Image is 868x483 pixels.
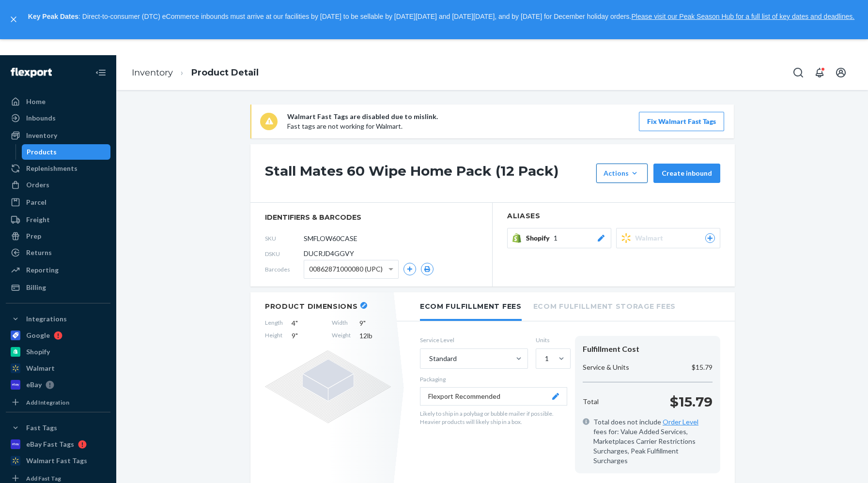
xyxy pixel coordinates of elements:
[265,164,591,183] h1: Stall Mates 60 Wipe Home Pack (12 Pack)
[692,362,713,372] p: $15.79
[420,375,567,383] p: Packaging
[596,164,648,183] button: Actions
[363,319,366,327] span: "
[265,250,304,258] span: DSKU
[670,392,713,411] p: $15.79
[6,420,110,436] button: Fast Tags
[26,283,46,292] div: Billing
[287,112,438,121] p: Walmart Fast Tags are disabled due to mislink.
[545,354,549,363] div: 1
[6,228,110,244] a: Prep
[26,314,67,324] div: Integrations
[544,354,545,363] input: 1
[420,292,522,321] li: Ecom Fulfillment Fees
[616,228,720,248] button: Walmart
[332,331,351,341] span: Weight
[6,94,110,109] a: Home
[663,418,698,426] a: Order Level
[11,68,52,77] img: Flexport logo
[26,97,46,106] div: Home
[536,336,567,344] label: Units
[6,311,110,327] button: Integrations
[26,197,46,207] div: Parcel
[6,245,110,260] a: Returns
[265,234,304,242] span: SKU
[810,63,829,82] button: Open notifications
[26,164,77,173] div: Replenishments
[332,318,351,328] span: Width
[26,265,59,275] div: Reporting
[6,328,110,343] a: Google
[6,161,110,176] a: Replenishments
[6,361,110,376] a: Walmart
[265,331,283,341] span: Height
[6,262,110,278] a: Reporting
[295,332,298,340] span: "
[653,164,720,183] button: Create inbound
[420,409,567,426] p: Likely to ship in a polybag or bubble mailer if possible. Heavier products will likely ship in a ...
[292,318,323,328] span: 4
[26,363,55,373] div: Walmart
[265,212,478,222] span: identifiers & barcodes
[420,336,528,344] label: Service Level
[91,63,110,82] button: Close Navigation
[359,331,391,341] span: 12 lb
[26,456,87,466] div: Walmart Fast Tags
[124,59,266,87] ol: breadcrumbs
[292,331,323,341] span: 9
[831,63,851,82] button: Open account menu
[287,121,438,131] p: Fast tags are not working for Walmart.
[27,147,57,157] div: Products
[6,377,110,392] a: eBay
[507,228,611,248] button: Shopify1
[9,15,18,24] button: close,
[789,63,808,82] button: Open Search Box
[554,233,558,243] span: 1
[132,67,173,78] a: Inventory
[429,354,457,363] div: Standard
[6,396,110,408] a: Add Integration
[6,110,110,126] a: Inbounds
[265,265,304,273] span: Barcodes
[304,249,354,258] span: DUCRJD4GGVY
[583,362,629,372] p: Service & Units
[359,318,391,328] span: 9
[26,331,50,340] div: Google
[23,9,859,25] p: : Direct-to-consumer (DTC) eCommerce inbounds must arrive at our facilities by [DATE] to be sella...
[28,13,78,20] strong: Key Peak Dates
[26,347,50,357] div: Shopify
[420,387,567,406] button: Flexport Recommended
[26,439,74,449] div: eBay Fast Tags
[526,233,554,243] span: Shopify
[6,212,110,227] a: Freight
[6,177,110,193] a: Orders
[26,423,57,433] div: Fast Tags
[26,380,42,390] div: eBay
[191,67,259,78] a: Product Detail
[265,302,358,311] h2: Product Dimensions
[26,215,50,225] div: Freight
[295,319,298,327] span: "
[6,344,110,360] a: Shopify
[265,318,283,328] span: Length
[639,112,724,131] button: Fix Walmart Fast Tags
[631,13,854,20] a: Please visit our Peak Season Hub for a full list of key dates and deadlines.
[583,344,713,355] div: Fulfillment Cost
[507,212,720,220] h2: Aliases
[533,292,676,319] li: Ecom Fulfillment Storage Fees
[309,261,383,277] span: 00862871000080 (UPC)
[604,168,640,178] div: Actions
[6,128,110,143] a: Inventory
[6,437,110,452] a: eBay Fast Tags
[635,233,667,243] span: Walmart
[26,180,49,190] div: Orders
[26,248,52,257] div: Returns
[428,354,429,363] input: Standard
[593,417,713,466] span: Total does not include fees for: Value Added Services, Marketplaces Carrier Restrictions Surcharg...
[583,397,599,407] p: Total
[6,195,110,210] a: Parcel
[26,113,56,123] div: Inbounds
[26,398,69,407] div: Add Integration
[22,144,111,160] a: Products
[23,7,43,15] span: Chat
